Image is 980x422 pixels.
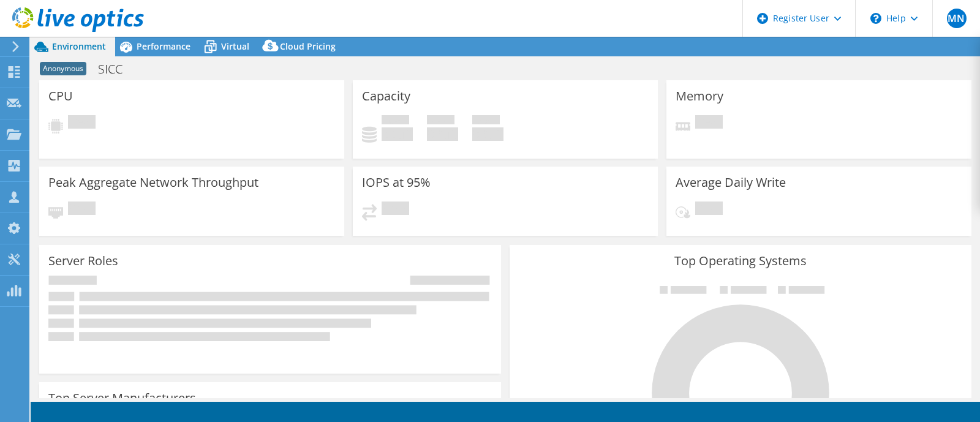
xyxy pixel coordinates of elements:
h3: Top Operating Systems [519,254,962,268]
span: Pending [695,202,723,218]
span: Environment [52,40,106,52]
h4: 0 GiB [472,127,503,141]
span: Anonymous [40,62,86,75]
h3: Server Roles [48,254,118,268]
h3: Memory [676,89,723,103]
h1: SICC [92,62,141,76]
svg: \n [870,13,881,24]
span: MN [947,9,967,28]
h3: IOPS at 95% [362,176,431,189]
h4: 0 GiB [427,127,458,141]
span: Pending [68,115,96,132]
span: Pending [68,202,96,218]
span: Cloud Pricing [280,40,336,52]
h3: Average Daily Write [676,176,786,189]
span: Pending [382,202,409,218]
h3: Peak Aggregate Network Throughput [48,176,258,189]
h3: Top Server Manufacturers [48,391,196,405]
span: Free [427,115,454,127]
span: Total [472,115,500,127]
h3: Capacity [362,89,410,103]
span: Used [382,115,409,127]
h4: 0 GiB [382,127,413,141]
span: Pending [695,115,723,132]
span: Performance [137,40,190,52]
span: Virtual [221,40,249,52]
h3: CPU [48,89,73,103]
